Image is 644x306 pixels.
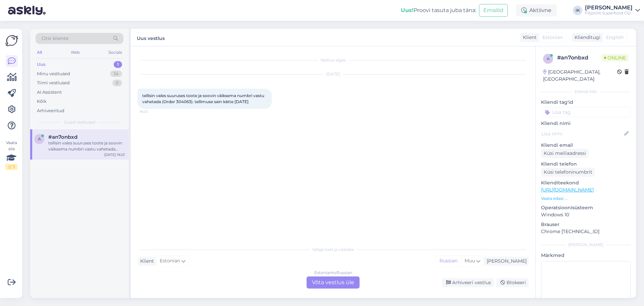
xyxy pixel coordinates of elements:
div: Fitpoint Superfood OÜ [585,10,633,16]
span: Estonian [160,257,180,265]
div: Arhiveeri vestlus [442,278,494,287]
div: 1 [114,61,122,68]
p: Chrome [TECHNICAL_ID] [541,228,631,235]
img: Askly Logo [5,34,18,47]
span: Uued vestlused [64,119,95,125]
a: [URL][DOMAIN_NAME] [541,187,594,193]
div: Arhiveeritud [37,107,64,114]
div: tellisin vales suuruses toote ja soovin väiksema numbri vastu vahetada (Order 304063). tellimuse ... [48,140,125,152]
span: Muu [465,258,475,264]
div: [GEOGRAPHIC_DATA], [GEOGRAPHIC_DATA] [543,69,617,83]
div: 34 [110,71,122,77]
div: Estonian to Russian [314,270,352,276]
p: Klienditeekond [541,179,631,186]
span: Online [601,54,629,61]
p: Windows 10 [541,211,631,218]
p: Kliendi telefon [541,161,631,168]
div: Russian [436,256,461,266]
div: Aktiivne [516,4,557,16]
span: a [547,56,550,61]
div: Tiimi vestlused [37,80,70,86]
span: tellisin vales suuruses toote ja soovin väiksema numbri vastu vahetada (Order 304063). tellimuse ... [142,93,265,104]
button: Emailid [479,4,508,17]
div: [DATE] [138,71,529,77]
div: Valige keel ja vastake [138,247,529,253]
input: Lisa nimi [541,130,623,137]
div: Küsi meiliaadressi [541,149,589,158]
div: Socials [107,48,123,57]
div: Klienditugi [572,34,600,41]
div: Klient [520,34,537,41]
div: 0 [112,80,122,86]
div: Kõik [37,98,47,105]
p: Operatsioonisüsteem [541,204,631,211]
div: Web [69,48,81,57]
span: #an7onbxd [48,134,77,140]
p: Kliendi email [541,142,631,149]
span: Estonian [542,34,563,41]
div: # an7onbxd [557,54,601,62]
div: AI Assistent [37,89,62,96]
div: [PERSON_NAME] [484,258,527,265]
span: a [38,136,41,141]
div: Klient [138,258,154,265]
label: Uus vestlus [137,33,165,42]
div: [DATE] 19:23 [104,152,125,157]
div: Võta vestlus üle [307,276,360,289]
div: Proovi tasuta juba täna: [401,6,476,14]
div: Kliendi info [541,89,631,95]
b: Uus! [401,7,414,13]
span: Otsi kliente [42,35,68,42]
p: Kliendi nimi [541,120,631,127]
div: Vaata siia [5,140,17,170]
p: Vaata edasi ... [541,195,631,202]
span: English [606,34,624,41]
div: Vestlus algas [138,57,529,63]
p: Kliendi tag'id [541,99,631,106]
div: Uus [37,61,46,68]
div: IK [573,6,582,15]
div: [PERSON_NAME] [585,5,633,10]
div: [PERSON_NAME] [541,242,631,248]
span: 19:23 [140,109,165,114]
div: Minu vestlused [37,71,70,77]
a: [PERSON_NAME]Fitpoint Superfood OÜ [585,5,640,16]
div: All [36,48,43,57]
p: Brauser [541,221,631,228]
div: 2 / 3 [5,164,17,170]
input: Lisa tag [541,107,631,117]
div: Blokeeri [496,278,529,287]
div: Küsi telefoninumbrit [541,168,595,177]
p: Märkmed [541,252,631,259]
